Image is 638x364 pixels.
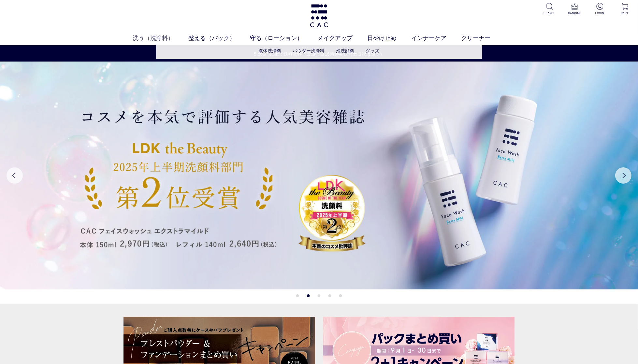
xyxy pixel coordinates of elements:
[615,167,631,184] button: Next
[133,34,189,43] a: 洗う（洗浄料）
[296,294,299,297] button: 1 of 5
[259,48,282,53] a: 液体洗浄料
[0,51,638,58] a: 5,500円以上で送料無料・最短当日16時迄発送（土日祝は除く）
[567,11,583,16] p: RANKING
[617,11,633,16] p: CART
[617,3,633,16] a: CART
[339,294,342,297] button: 5 of 5
[366,48,380,53] a: グッズ
[328,294,331,297] button: 4 of 5
[318,294,321,297] button: 3 of 5
[189,34,250,43] a: 整える（パック）
[293,48,325,53] a: パウダー洗浄料
[567,3,583,16] a: RANKING
[592,3,608,16] a: LOGIN
[318,34,368,43] a: メイクアップ
[542,11,558,16] p: SEARCH
[412,34,461,43] a: インナーケア
[592,11,608,16] p: LOGIN
[336,48,355,53] a: 泡洗顔料
[542,3,558,16] a: SEARCH
[461,34,505,43] a: クリーナー
[309,4,329,27] img: logo
[7,167,23,184] button: Previous
[368,34,412,43] a: 日やけ止め
[250,34,318,43] a: 守る（ローション）
[307,294,310,297] button: 2 of 5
